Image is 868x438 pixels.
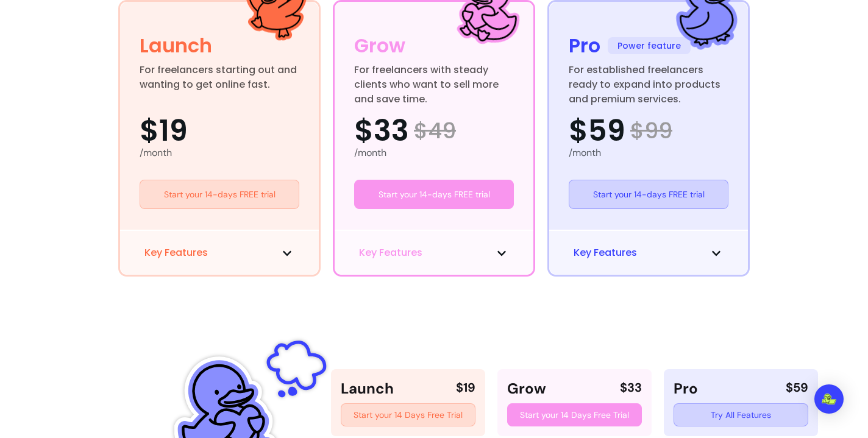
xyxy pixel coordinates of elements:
[786,379,808,398] div: $59
[354,63,514,92] div: For freelancers with steady clients who want to sell more and save time.
[569,146,728,160] div: /month
[144,245,294,260] button: Key Features
[359,245,422,260] span: Key Features
[507,379,546,398] div: Grow
[140,31,212,60] div: Launch
[608,37,691,54] span: Power feature
[354,146,514,160] div: /month
[359,245,509,260] button: Key Features
[674,403,808,426] a: Try All Features
[569,180,728,209] a: Start your 14-days FREE trial
[140,180,299,209] a: Start your 14-days FREE trial
[574,245,724,260] button: Key Features
[569,116,625,146] span: $59
[140,146,299,160] div: /month
[456,379,475,398] div: $ 19
[620,379,642,398] div: $ 33
[341,403,475,426] a: Start your 14 Days Free Trial
[354,116,409,146] span: $33
[674,379,698,398] div: Pro
[140,116,188,146] span: $19
[814,384,844,414] div: Open Intercom Messenger
[354,31,405,60] div: Grow
[144,245,208,260] span: Key Features
[569,31,600,60] div: Pro
[507,403,642,426] a: Start your 14 Days Free Trial
[140,63,299,92] div: For freelancers starting out and wanting to get online fast.
[574,245,637,260] span: Key Features
[414,119,456,143] span: $ 49
[630,119,672,143] span: $ 99
[341,379,394,398] div: Launch
[569,63,728,92] div: For established freelancers ready to expand into products and premium services.
[354,180,514,209] a: Start your 14-days FREE trial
